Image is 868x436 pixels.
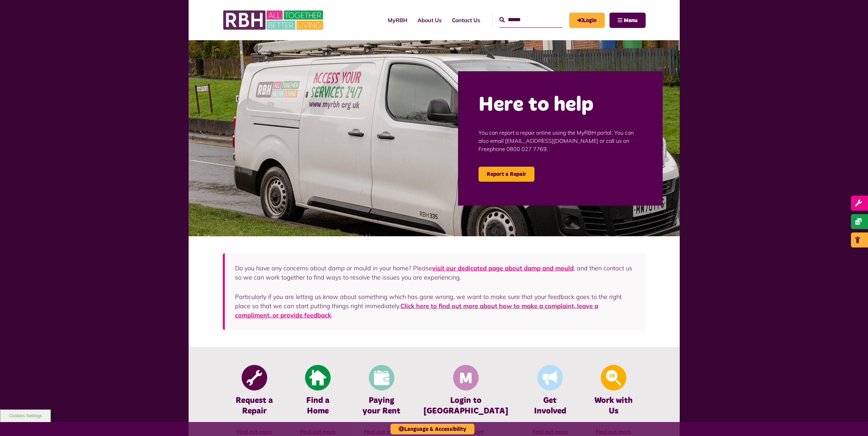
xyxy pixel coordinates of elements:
[529,395,572,417] h4: Get Involved
[383,11,412,29] a: MyRBH
[609,13,646,28] button: Navigation
[447,11,485,29] a: Contact Us
[479,118,642,163] p: You can report a repair online using the MyRBH portal. You can also email [EMAIL_ADDRESS][DOMAIN_...
[296,395,339,417] h4: Find a Home
[624,18,637,23] span: Menu
[235,292,635,320] p: Particularly if you are letting us know about something which has gone wrong, we want to make sur...
[189,40,680,236] img: Repairs 6
[601,365,627,391] img: Looking For A Job
[569,13,605,28] a: MyRBH
[453,365,479,391] img: Membership And Mutuality
[479,92,642,118] h2: Here to help
[241,365,267,391] img: Report Repair
[592,395,635,417] h4: Work with Us
[479,167,534,182] a: Report a Repair
[223,7,325,33] img: RBH
[537,365,563,391] img: Get Involved
[412,11,447,29] a: About Us
[235,302,598,319] a: Click here to find out more about how to make a complaint, leave a compliment, or provide feedback
[837,405,868,436] iframe: Netcall Web Assistant for live chat
[360,395,403,417] h4: Paying your Rent
[424,395,508,417] h4: Login to [GEOGRAPHIC_DATA]
[233,395,276,417] h4: Request a Repair
[235,264,635,282] p: Do you have any concerns about damp or mould in your home? Please , and then contact us so we can...
[391,424,474,434] button: Language & Accessibility
[369,365,394,391] img: Pay Rent
[305,365,331,391] img: Find A Home
[432,264,574,272] a: visit our dedicated page about damp and mould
